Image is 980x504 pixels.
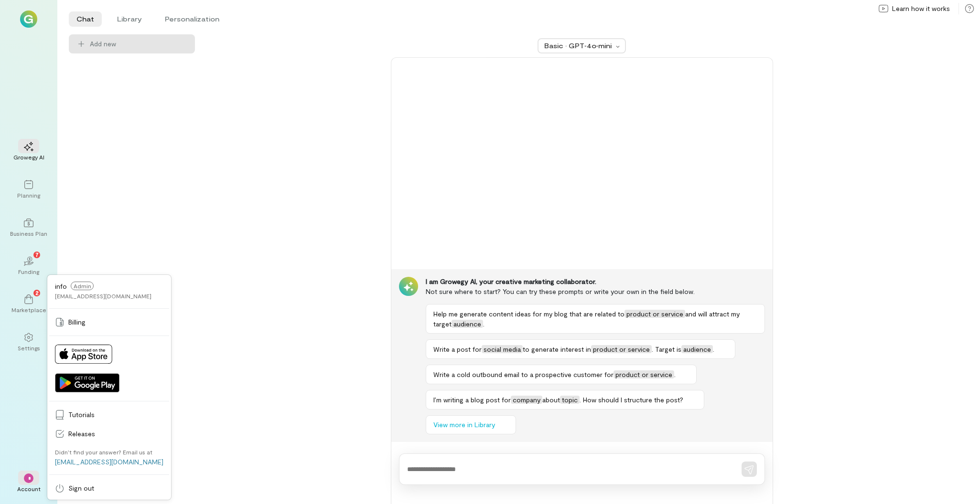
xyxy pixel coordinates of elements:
[11,172,46,207] a: Planning
[69,11,102,27] li: Chat
[18,268,39,275] div: Funding
[71,282,94,290] span: Admin
[68,410,163,420] span: Tutorials
[482,345,523,353] span: social media
[681,345,713,353] span: audience
[511,396,542,404] span: company
[68,429,163,439] span: Releases
[55,373,119,392] img: Get it on Google Play
[614,370,674,378] span: product or service
[591,345,652,353] span: product or service
[426,365,697,384] button: Write a cold outbound email to a prospective customer forproduct or service.
[49,479,169,498] a: Sign out
[11,306,46,314] div: Marketplace
[433,396,511,404] span: I’m writing a blog post for
[560,396,580,404] span: topic
[109,11,150,27] li: Library
[90,39,187,49] span: Add new
[426,304,765,334] button: Help me generate content ideas for my blog that are related toproduct or serviceand will attract ...
[49,405,169,424] a: Tutorials
[55,282,67,290] span: info
[452,320,483,328] span: audience
[433,345,482,353] span: Write a post for
[11,249,46,283] a: Funding
[580,396,683,404] span: . How should I structure the post?
[542,396,560,404] span: about
[157,11,227,27] li: Personalization
[13,153,44,161] div: Growegy AI
[426,277,765,286] div: I am Growegy AI, your creative marketing collaborator.
[544,41,613,51] div: Basic · GPT‑4o‑mini
[11,466,46,500] div: *Account
[35,288,39,297] span: 2
[652,345,681,353] span: . Target is
[674,370,676,378] span: .
[55,345,112,364] img: Download on App Store
[426,415,516,434] button: View more in Library
[35,250,39,259] span: 7
[433,370,614,378] span: Write a cold outbound email to a prospective customer for
[18,344,40,352] div: Settings
[17,485,41,493] div: Account
[483,320,485,328] span: .
[11,210,46,245] a: Business Plan
[55,448,152,456] div: Didn’t find your answer? Email us at
[49,313,169,332] a: Billing
[625,310,685,318] span: product or service
[68,317,163,327] span: Billing
[426,390,704,409] button: I’m writing a blog post forcompanyabouttopic. How should I structure the post?
[11,287,46,321] a: Marketplace
[11,134,46,168] a: Growegy AI
[523,345,591,353] span: to generate interest in
[49,424,169,443] a: Releases
[55,292,151,300] div: [EMAIL_ADDRESS][DOMAIN_NAME]
[17,191,40,199] div: Planning
[55,458,163,466] a: [EMAIL_ADDRESS][DOMAIN_NAME]
[68,483,163,493] span: Sign out
[713,345,714,353] span: .
[433,310,625,318] span: Help me generate content ideas for my blog that are related to
[433,310,740,328] span: and will attract my target
[10,230,47,237] div: Business Plan
[426,339,735,359] button: Write a post forsocial mediato generate interest inproduct or service. Target isaudience.
[426,286,765,296] div: Not sure where to start? You can try these prompts or write your own in the field below.
[11,325,46,359] a: Settings
[433,420,495,430] span: View more in Library
[892,4,950,13] span: Learn how it works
